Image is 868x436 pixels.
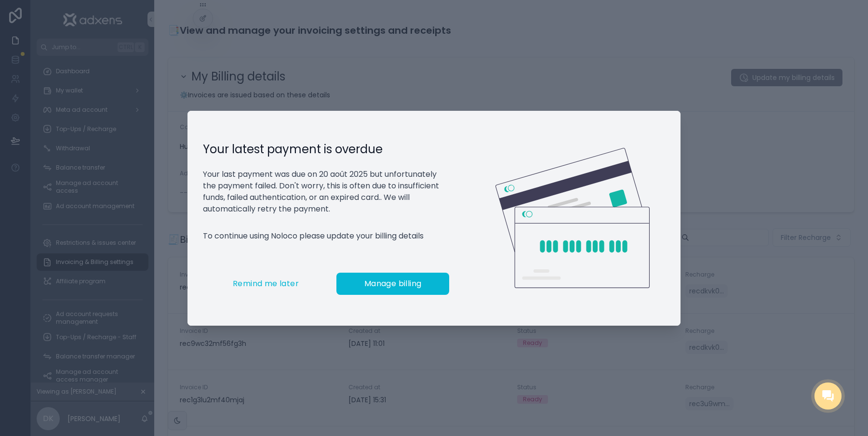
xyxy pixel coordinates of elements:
[336,273,449,295] button: Manage billing
[495,148,650,289] img: Credit card illustration
[203,273,329,295] button: Remind me later
[233,279,299,289] span: Remind me later
[203,169,449,215] p: Your last payment was due on 20 août 2025 but unfortunately the payment failed. Don't worry, this...
[203,230,449,242] p: To continue using Noloco please update your billing details
[203,142,449,157] h1: Your latest payment is overdue
[364,278,422,289] span: Manage billing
